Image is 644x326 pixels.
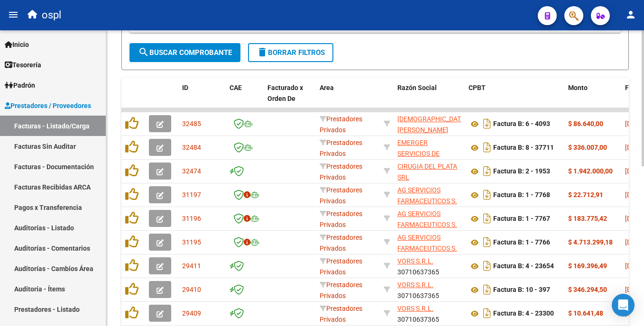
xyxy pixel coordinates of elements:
div: 30710637365 [397,256,461,276]
strong: $ 22.712,91 [568,191,603,199]
span: 32474 [182,167,201,175]
span: Tesorería [5,60,41,70]
span: CIRUGIA DEL PLATA SRL [397,163,457,181]
strong: Factura B: 6 - 4093 [493,120,550,128]
span: 29409 [182,309,201,317]
span: Prestadores Privados [320,115,362,134]
div: 30715468340 [397,185,461,205]
mat-icon: menu [8,9,19,20]
div: 30710349394 [397,161,461,181]
strong: Factura B: 4 - 23300 [493,310,554,317]
div: 30677512519 [397,137,461,157]
strong: Factura B: 1 - 7766 [493,239,550,246]
i: Descargar documento [481,211,493,226]
i: Descargar documento [481,140,493,155]
span: Area [320,84,334,91]
mat-icon: person [625,9,636,20]
span: Prestadores Privados [320,305,362,323]
span: AG SERVICIOS FARMACEUTICOS S. A. [397,186,457,216]
span: AG SERVICIOS FARMACEUTICOS S. A. [397,234,457,263]
span: Prestadores Privados [320,163,362,181]
span: CPBT [469,84,486,91]
datatable-header-cell: Area [316,78,380,119]
datatable-header-cell: CAE [226,78,264,119]
strong: $ 86.640,00 [568,120,603,127]
mat-icon: search [138,46,149,58]
span: [DEMOGRAPHIC_DATA][PERSON_NAME] [397,115,467,134]
span: ID [182,84,188,91]
strong: Factura B: 1 - 7767 [493,215,550,223]
mat-icon: delete [257,46,268,58]
i: Descargar documento [481,258,493,273]
span: Prestadores / Proveedores [5,100,91,111]
strong: $ 169.396,49 [568,262,607,270]
i: Descargar documento [481,116,493,131]
strong: $ 183.775,42 [568,215,607,222]
i: Descargar documento [481,306,493,321]
span: EMERGER SERVICIOS DE SALUD S.A. [397,139,440,168]
datatable-header-cell: CPBT [465,78,564,119]
strong: $ 10.641,48 [568,309,603,317]
span: ospl [42,5,61,26]
datatable-header-cell: ID [178,78,226,119]
span: 29410 [182,286,201,293]
button: Buscar Comprobante [129,43,240,62]
strong: Factura B: 1 - 7768 [493,191,550,199]
i: Descargar documento [481,235,493,250]
div: 30710637365 [397,280,461,299]
span: Prestadores Privados [320,186,362,205]
strong: Factura B: 2 - 1953 [493,168,550,175]
strong: $ 1.942.000,00 [568,167,613,175]
div: 20148191191 [397,114,461,134]
span: Inicio [5,39,29,50]
span: Padrón [5,80,35,91]
div: Open Intercom Messenger [612,294,635,317]
i: Descargar documento [481,163,493,179]
span: VORS S.R.L. [397,305,433,312]
strong: $ 336.007,00 [568,144,607,151]
strong: $ 346.294,50 [568,286,607,293]
span: 32484 [182,144,201,151]
span: Razón Social [397,84,437,91]
span: 31196 [182,215,201,222]
span: Borrar Filtros [257,48,325,57]
span: Prestadores Privados [320,257,362,276]
div: 30715468340 [397,208,461,228]
i: Descargar documento [481,282,493,297]
span: Facturado x Orden De [267,84,303,102]
i: Descargar documento [481,187,493,202]
span: 31195 [182,238,201,246]
span: AG SERVICIOS FARMACEUTICOS S. A. [397,210,457,239]
span: Prestadores Privados [320,234,362,252]
strong: Factura B: 10 - 397 [493,286,550,294]
span: 32485 [182,120,201,127]
span: VORS S.R.L. [397,281,433,289]
strong: Factura B: 4 - 23654 [493,263,554,270]
div: 30715468340 [397,232,461,252]
span: Prestadores Privados [320,210,362,228]
datatable-header-cell: Razón Social [394,78,465,119]
span: VORS S.R.L. [397,257,433,265]
span: Buscar Comprobante [138,48,232,57]
span: Monto [568,84,588,91]
datatable-header-cell: Facturado x Orden De [264,78,316,119]
span: Prestadores Privados [320,281,362,299]
strong: $ 4.713.299,18 [568,238,613,246]
div: 30710637365 [397,303,461,323]
span: Prestadores Privados [320,139,362,157]
span: CAE [230,84,242,91]
datatable-header-cell: Monto [564,78,621,119]
strong: Factura B: 8 - 37711 [493,144,554,152]
span: 29411 [182,262,201,270]
button: Borrar Filtros [248,43,333,62]
span: 31197 [182,191,201,199]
